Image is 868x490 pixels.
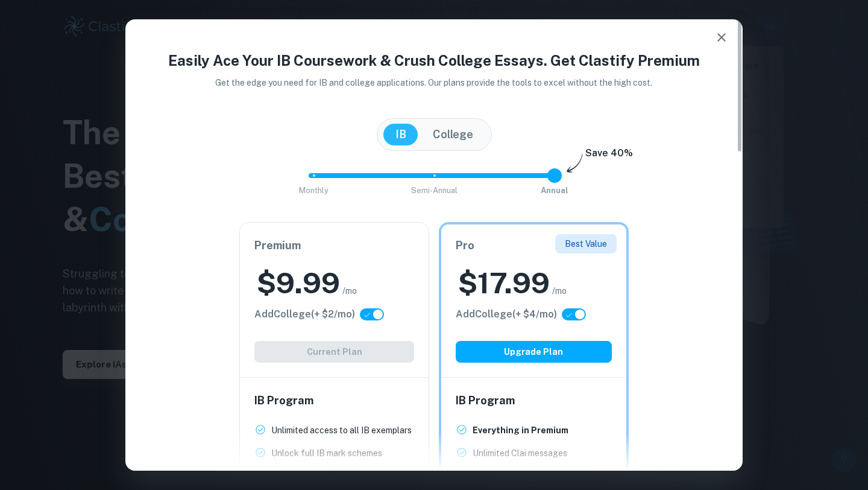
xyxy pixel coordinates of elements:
button: IB [383,124,418,145]
span: Semi-Annual [411,186,458,195]
span: Annual [541,186,568,195]
p: Unlimited access to all IB exemplars [271,424,412,437]
span: /mo [552,284,567,297]
h2: $ 17.99 [458,264,550,302]
h6: IB Program [456,392,612,409]
span: Monthly [299,186,329,195]
h6: Click to see all the additional College features. [456,307,557,322]
p: Best Value [565,237,607,250]
h6: IB Program [254,392,414,409]
h6: Save 40% [585,146,633,167]
p: Get the edge you need for IB and college applications. Our plans provide the tools to excel witho... [199,76,670,89]
h2: $ 9.99 [257,264,340,302]
img: subscription-arrow.svg [567,153,583,174]
h6: Click to see all the additional College features. [254,307,355,322]
button: Upgrade Plan [456,341,612,363]
h6: Premium [254,237,414,254]
h6: Pro [456,237,612,254]
p: Everything in Premium [473,424,568,437]
h4: Easily Ace Your IB Coursework & Crush College Essays. Get Clastify Premium [140,49,728,71]
span: /mo [342,284,357,297]
button: College [421,124,485,145]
